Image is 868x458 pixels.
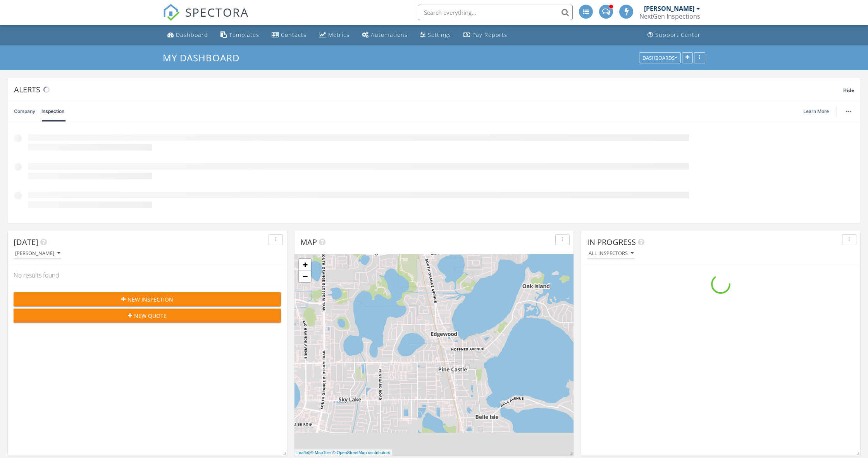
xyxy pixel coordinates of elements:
span: SPECTORA [185,4,249,20]
button: [PERSON_NAME] [14,248,62,259]
div: No results found [8,265,287,286]
div: Support Center [655,31,701,38]
div: [PERSON_NAME] [15,251,60,256]
span: In Progress [587,237,636,247]
a: Automations (Advanced) [359,28,411,42]
div: Dashboard [176,31,208,38]
input: Search everything... [418,5,573,20]
div: Templates [229,31,259,38]
button: Dashboards [639,52,681,63]
button: New Quote [14,309,281,323]
div: Contacts [281,31,307,38]
a: Inspection [41,101,64,121]
span: Map [300,237,317,247]
div: | [294,449,392,456]
span: [DATE] [14,237,38,247]
div: Automations [371,31,408,38]
a: My Dashboard [163,51,246,64]
button: All Inspectors [587,248,635,259]
div: Alerts [14,84,843,95]
a: Learn More [803,108,834,115]
span: New Quote [134,312,167,320]
a: Contacts [269,28,310,42]
a: Pay Reports [460,28,510,42]
img: ellipsis-632cfdd7c38ec3a7d453.svg [846,111,851,112]
a: Support Center [644,28,704,42]
a: Templates [217,28,262,42]
a: Company [14,101,35,121]
span: New Inspection [127,295,173,304]
a: Metrics [316,28,353,42]
span: Hide [843,87,854,94]
a: Zoom out [299,271,311,282]
div: NextGen Inspections [639,12,700,20]
a: Zoom in [299,259,311,271]
div: [PERSON_NAME] [644,5,694,12]
a: Settings [417,28,454,42]
img: The Best Home Inspection Software - Spectora [163,4,180,21]
div: All Inspectors [589,251,634,256]
div: Dashboards [642,55,677,61]
button: New Inspection [14,292,281,306]
a: Dashboard [164,28,211,42]
a: Leaflet [296,450,309,455]
div: Settings [428,31,451,38]
div: Metrics [328,31,350,38]
div: Pay Reports [472,31,507,38]
a: © MapTiler [310,450,331,455]
a: © OpenStreetMap contributors [332,450,390,455]
a: SPECTORA [163,10,249,27]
